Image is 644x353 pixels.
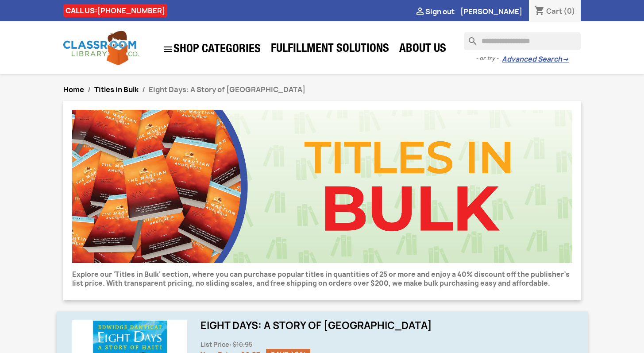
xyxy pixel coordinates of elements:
h1: Eight Days: A Story of [GEOGRAPHIC_DATA] [201,320,572,331]
i: shopping_cart [534,6,545,17]
span: List Price: [201,341,231,349]
a: About Us [395,41,451,58]
span: $10.95 [233,341,252,349]
i:  [163,44,174,54]
span: (0) [563,6,575,16]
i: search [464,32,474,43]
a: Sign out [415,7,455,16]
a: [PHONE_NUMBER] [97,6,165,16]
p: Explore our 'Titles in Bulk' section, where you can purchase popular titles in quantities of 25 o... [72,270,572,288]
a: SHOP CATEGORIES [158,39,265,59]
span: Cart [546,6,562,16]
div: CALL US: [63,4,167,17]
a: Titles in Bulk [94,85,139,94]
a: [PERSON_NAME] [460,7,522,16]
a: Home [63,85,84,94]
span: Eight Days: A Story of [GEOGRAPHIC_DATA] [149,85,305,94]
span: - or try - [476,54,502,63]
span: → [562,55,569,64]
img: CLC_Bulk.jpg [72,110,572,263]
img: Classroom Library Company [63,31,139,65]
i:  [415,7,425,17]
input: Search [464,32,581,50]
a: Fulfillment Solutions [266,41,393,58]
a: Advanced Search→ [502,55,569,64]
